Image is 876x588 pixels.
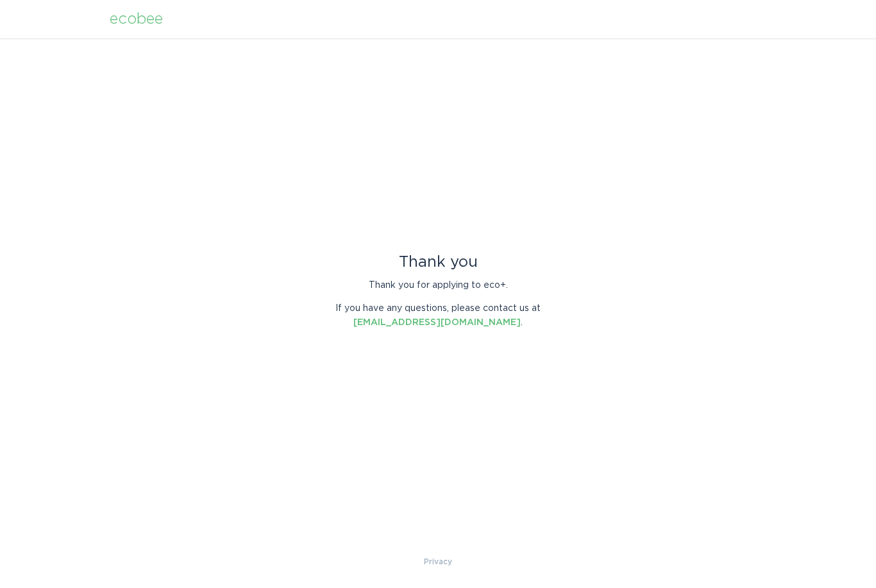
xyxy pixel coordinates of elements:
[326,278,550,292] p: Thank you for applying to eco+.
[110,12,163,26] div: ecobee
[326,301,550,330] p: If you have any questions, please contact us at .
[424,555,452,569] a: Privacy Policy & Terms of Use
[353,318,521,327] a: [EMAIL_ADDRESS][DOMAIN_NAME]
[326,255,550,269] div: Thank you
